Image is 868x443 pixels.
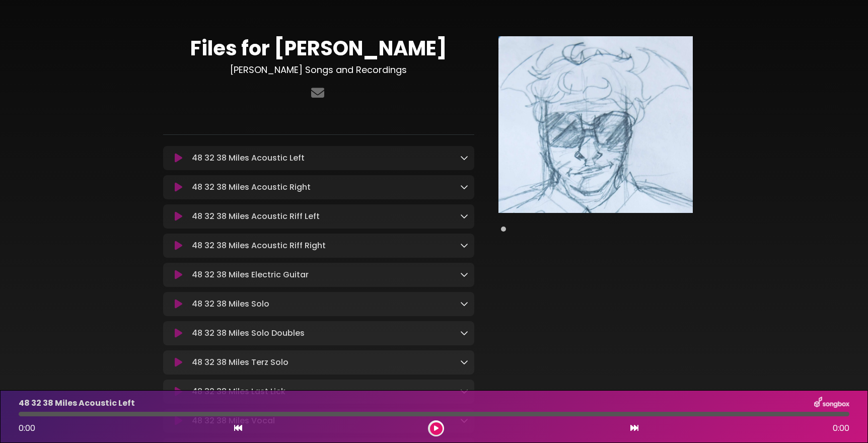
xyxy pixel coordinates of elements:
p: 48 32 38 Miles Acoustic Left [192,152,305,164]
p: 48 32 38 Miles Terz Solo [192,356,288,368]
p: 48 32 38 Miles Acoustic Riff Left [192,210,320,223]
p: 48 32 38 Miles Acoustic Left [19,397,135,409]
p: 48 32 38 Miles Acoustic Riff Right [192,240,326,252]
span: 0:00 [833,422,849,434]
h1: Files for [PERSON_NAME] [163,36,474,60]
p: 48 32 38 Miles Solo [192,298,269,310]
span: 0:00 [19,422,35,434]
p: 48 32 38 Miles Solo Doubles [192,327,305,339]
p: 48 32 38 Miles Acoustic Right [192,181,311,193]
p: 48 32 38 Miles Last Lick [192,386,285,398]
img: songbox-logo-white.png [814,397,849,410]
h3: [PERSON_NAME] Songs and Recordings [163,64,474,76]
img: Main Media [498,36,693,213]
p: 48 32 38 Miles Electric Guitar [192,269,309,281]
